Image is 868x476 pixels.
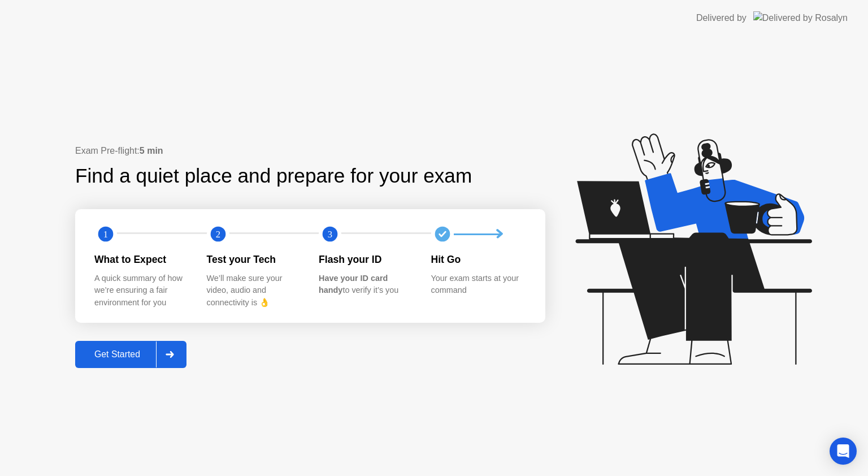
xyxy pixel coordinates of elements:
div: Open Intercom Messenger [830,438,857,465]
text: 1 [103,229,108,240]
div: Get Started [79,349,156,360]
div: Flash your ID [319,252,413,267]
div: We’ll make sure your video, audio and connectivity is 👌 [207,272,301,309]
div: A quick summary of how we’re ensuring a fair environment for you [94,272,189,309]
div: Find a quiet place and prepare for your exam [75,161,474,191]
b: 5 min [140,146,163,155]
button: Get Started [75,341,186,368]
div: Test your Tech [207,252,301,267]
div: to verify it’s you [319,272,413,297]
b: Have your ID card handy [319,274,388,295]
img: Delivered by Rosalyn [753,11,848,24]
text: 3 [328,229,332,240]
div: Your exam starts at your command [431,272,526,297]
div: What to Expect [94,252,189,267]
div: Delivered by [696,11,747,25]
div: Exam Pre-flight: [75,144,545,158]
div: Hit Go [431,252,526,267]
text: 2 [215,229,220,240]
